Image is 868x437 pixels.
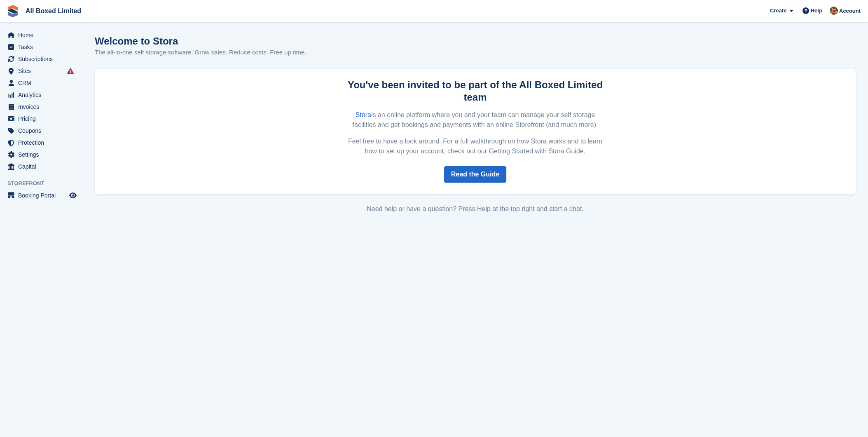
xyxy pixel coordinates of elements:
[4,190,78,201] a: menu
[4,53,78,65] a: menu
[345,110,606,130] p: is an online platform where you and your team can manage your self storage facilities and get boo...
[4,77,78,89] a: menu
[4,125,78,136] a: menu
[67,68,74,74] i: Smart entry sync failures have occurred
[4,149,78,160] a: menu
[18,125,68,136] span: Coupons
[345,136,606,156] p: Feel free to have a look around. For a full walkthrough on how Stora works and to learn how to se...
[4,161,78,172] a: menu
[839,7,861,15] span: Account
[18,101,68,113] span: Invoices
[18,113,68,125] span: Pricing
[18,137,68,148] span: Protection
[4,41,78,53] a: menu
[7,5,19,17] img: stora-icon-8386f47178a22dfd0bd8f6a31ec36ba5ce8667c1dd55bd0f319d3a0aa187defe.svg
[18,89,68,101] span: Analytics
[18,65,68,77] span: Sites
[18,161,68,172] span: Capital
[4,113,78,125] a: menu
[95,35,306,47] h1: Welcome to Stora
[348,79,603,103] strong: You've been invited to be part of the All Boxed Limited team
[811,7,822,15] span: Help
[356,111,371,118] a: Stora
[18,190,68,201] span: Booking Portal
[444,166,506,183] a: Read the Guide
[7,179,82,188] span: Storefront
[95,204,856,214] div: Need help or have a question? Press Help at the top right and start a chat.
[4,137,78,148] a: menu
[18,77,68,89] span: CRM
[18,29,68,41] span: Home
[18,149,68,160] span: Settings
[4,101,78,113] a: menu
[830,7,838,15] img: Sharon Hawkins
[18,53,68,65] span: Subscriptions
[68,190,78,200] a: Preview store
[770,7,786,15] span: Create
[22,4,84,18] a: All Boxed Limited
[18,41,68,53] span: Tasks
[4,29,78,41] a: menu
[4,89,78,101] a: menu
[95,48,306,57] p: The all-in-one self storage software. Grow sales. Reduce costs. Free up time.
[4,65,78,77] a: menu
